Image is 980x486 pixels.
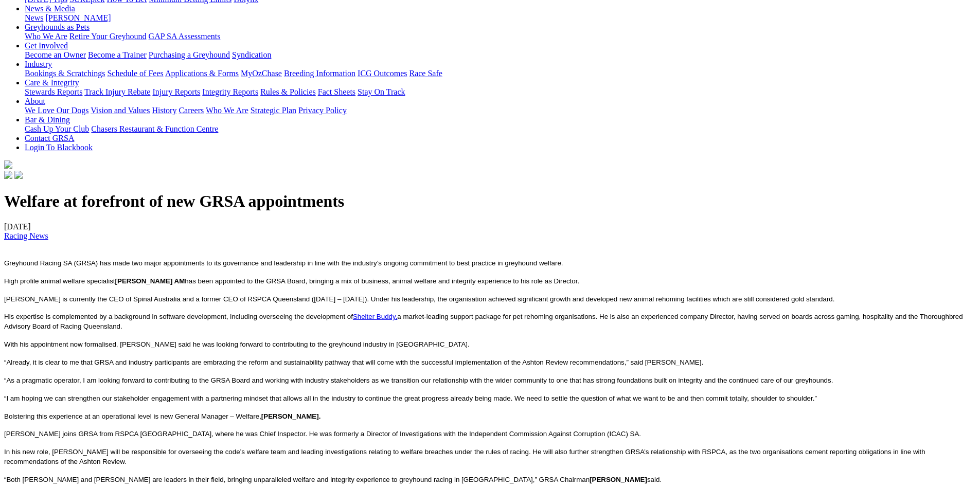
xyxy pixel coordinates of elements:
[25,69,105,78] a: Bookings & Scratchings
[4,313,963,330] span: His expertise is complemented by a background in software development, including overseeing the d...
[152,106,176,115] a: History
[4,171,12,179] img: facebook.svg
[45,13,111,22] a: [PERSON_NAME]
[353,313,397,320] a: Shelter Buddy,
[25,97,45,105] a: About
[241,69,282,78] a: MyOzChase
[25,106,976,115] div: About
[4,340,470,348] span: With his appointment now formalised, [PERSON_NAME] said he was looking forward to contributing to...
[25,134,74,142] a: Contact GRSA
[149,50,230,59] a: Purchasing a Greyhound
[152,87,200,96] a: Injury Reports
[25,32,67,41] a: Who We Are
[4,277,579,285] span: High profile animal welfare specialist has been appointed to the GRSA Board, bringing a mix of bu...
[4,259,563,267] span: Greyhound Racing SA (GRSA) has made two major appointments to its governance and leadership in li...
[88,50,147,59] a: Become a Trainer
[25,124,976,134] div: Bar & Dining
[4,231,48,240] a: Racing News
[25,50,976,60] div: Get Involved
[107,69,163,78] a: Schedule of Fees
[318,87,355,96] a: Fact Sheets
[358,69,407,78] a: ICG Outcomes
[25,50,86,59] a: Become an Owner
[91,124,218,133] a: Chasers Restaurant & Function Centre
[232,50,271,59] a: Syndication
[25,115,70,124] a: Bar & Dining
[284,69,355,78] a: Breeding Information
[25,78,79,87] a: Care & Integrity
[4,376,833,384] span: “As a pragmatic operator, I am looking forward to contributing to the GRSA Board and working with...
[25,60,52,68] a: Industry
[91,106,150,115] a: Vision and Values
[69,32,147,41] a: Retire Your Greyhound
[261,412,321,420] b: [PERSON_NAME].
[25,87,82,96] a: Stewards Reports
[409,69,442,78] a: Race Safe
[4,448,925,465] span: In his new role, [PERSON_NAME] will be responsible for overseeing the code’s welfare team and lea...
[25,23,90,31] a: Greyhounds as Pets
[4,358,703,366] span: “Already, it is clear to me that GRSA and industry participants are embracing the reform and sust...
[25,32,976,41] div: Greyhounds as Pets
[115,277,185,285] b: [PERSON_NAME] AM
[4,192,976,211] h1: Welfare at forefront of new GRSA appointments
[260,87,316,96] a: Rules & Policies
[251,106,296,115] a: Strategic Plan
[206,106,248,115] a: Who We Are
[25,87,976,97] div: Care & Integrity
[4,430,641,438] span: [PERSON_NAME] joins GRSA from RSPCA [GEOGRAPHIC_DATA], where he was Chief Inspector. He was forme...
[25,106,88,115] a: We Love Our Dogs
[25,13,43,22] a: News
[25,13,976,23] div: News & Media
[165,69,239,78] a: Applications & Forms
[25,4,75,13] a: News & Media
[179,106,204,115] a: Careers
[4,476,662,483] span: “Both [PERSON_NAME] and [PERSON_NAME] are leaders in their field, bringing unparalleled welfare a...
[25,143,93,152] a: Login To Blackbook
[4,412,320,420] span: Bolstering this experience at an operational level is new General Manager – Welfare,
[202,87,258,96] a: Integrity Reports
[14,171,23,179] img: twitter.svg
[25,69,976,78] div: Industry
[4,295,834,303] span: [PERSON_NAME] is currently the CEO of Spinal Australia and a former CEO of RSPCA Queensland ([DAT...
[25,124,89,133] a: Cash Up Your Club
[358,87,405,96] a: Stay On Track
[4,160,12,169] img: logo-grsa-white.png
[298,106,347,115] a: Privacy Policy
[590,476,647,483] b: [PERSON_NAME]
[149,32,221,41] a: GAP SA Assessments
[4,394,817,402] span: “I am hoping we can strengthen our stakeholder engagement with a partnering mindset that allows a...
[84,87,150,96] a: Track Injury Rebate
[4,222,48,240] span: [DATE]
[25,41,68,50] a: Get Involved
